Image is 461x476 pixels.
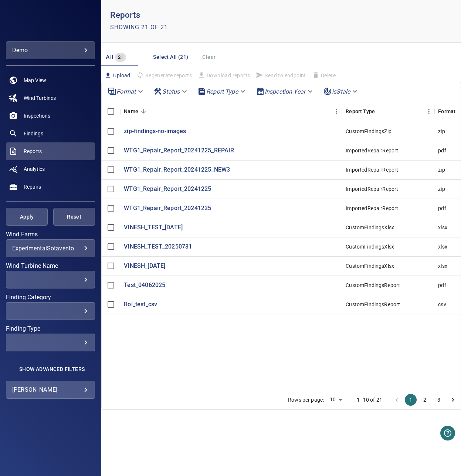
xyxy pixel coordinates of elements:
[438,262,447,270] div: xlsx
[6,232,95,237] label: Wind Farms
[124,146,234,155] a: WTG1_Repair_Report_20241225_REPAIR
[346,205,398,212] div: ImportedRepairReport
[346,301,400,308] div: CustomFindingsReport
[104,71,130,80] span: Upload
[438,101,455,122] div: Format
[162,88,180,95] em: Status
[6,160,95,178] a: analytics noActive
[6,239,95,257] div: Wind Farms
[124,262,165,270] a: VINESH_[DATE]
[106,54,113,61] span: All
[24,148,42,155] span: Reports
[206,88,238,95] em: Report Type
[110,23,168,32] p: Showing 21 of 21
[423,106,434,117] button: Menu
[332,88,350,95] em: isStale
[6,178,95,196] a: repairs noActive
[105,85,148,98] div: Format
[24,94,56,102] span: Wind Turbines
[150,50,191,64] button: Select All (21)
[12,384,89,396] div: [PERSON_NAME]
[6,334,95,351] div: Finding Type
[6,208,48,226] button: Apply
[346,185,398,193] div: ImportedRepairReport
[346,243,394,250] div: CustomFindingsXlsx
[101,69,133,82] button: Upload
[110,9,281,21] p: Reports
[346,147,398,154] div: ImportedRepairReport
[6,271,95,288] div: Wind Turbine Name
[6,326,95,332] label: Finding Type
[438,147,446,154] div: pdf
[288,396,324,404] p: Rows per page:
[438,128,445,135] div: zip
[24,165,45,173] span: Analytics
[327,394,345,405] div: 10
[138,106,149,117] button: Sort
[19,366,85,372] span: Show Advanced Filters
[419,394,431,406] button: Go to page 2
[194,85,250,98] div: Report Type
[6,142,95,160] a: reports active
[24,183,41,190] span: Repairs
[6,125,95,142] a: findings noActive
[438,185,445,193] div: zip
[375,106,385,117] button: Sort
[124,166,230,174] a: WTG1_Repair_Report_20241225_NEW3
[15,212,38,222] span: Apply
[357,396,383,404] p: 1–10 of 21
[124,101,138,122] div: Name
[150,85,191,98] div: Status
[6,89,95,107] a: windturbines noActive
[346,128,391,135] div: CustomFindingsZip
[120,101,342,122] div: Name
[433,394,445,406] button: Go to page 3
[6,294,95,300] label: Finding Category
[405,394,417,406] button: page 1
[6,107,95,125] a: inspections noActive
[6,302,95,320] div: Finding Category
[346,101,375,122] div: Report Type
[124,243,192,251] a: VINESH_TEST_20250731
[320,85,362,98] div: isStale
[115,53,126,62] span: 21
[35,18,66,26] img: demo-logo
[124,185,211,193] a: WTG1_Repair_Report_20241225
[124,300,157,309] a: Roi_test_csv
[265,88,305,95] em: Inspection Year
[12,245,89,252] div: ExperimentalSotavento
[124,127,186,136] a: zip-findings-no-images
[342,101,434,122] div: Report Type
[6,263,95,269] label: Wind Turbine Name
[438,281,446,289] div: pdf
[346,224,394,231] div: CustomFindingsXlsx
[12,44,89,56] div: demo
[331,106,342,117] button: Menu
[438,301,446,308] div: csv
[15,363,89,375] button: Show Advanced Filters
[438,166,445,173] div: zip
[346,281,400,289] div: CustomFindingsReport
[438,224,447,231] div: xlsx
[6,41,95,59] div: demo
[124,281,165,290] a: Test_04062025
[447,394,459,406] button: Go to next page
[53,208,95,226] button: Reset
[253,85,317,98] div: Inspection Year
[124,223,183,232] a: VINESH_TEST_[DATE]
[390,394,460,406] nav: pagination navigation
[24,130,43,137] span: Findings
[24,112,50,119] span: Inspections
[124,204,211,213] a: WTG1_Repair_Report_20241225
[6,71,95,89] a: map noActive
[116,88,136,95] em: Format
